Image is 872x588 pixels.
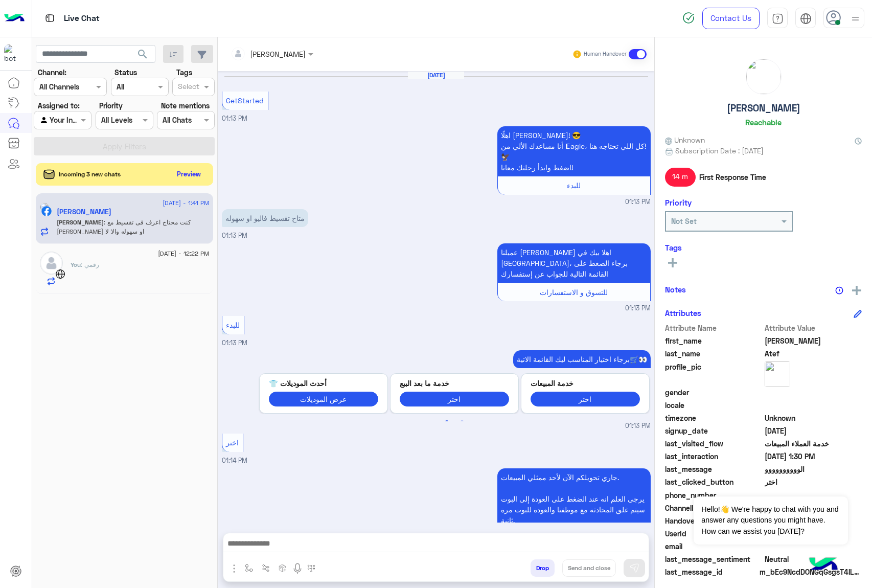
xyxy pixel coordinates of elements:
img: Trigger scenario [262,564,270,572]
img: WebChat [55,269,65,279]
img: tab [800,13,812,25]
button: search [130,45,155,67]
span: First Response Time [699,172,766,183]
small: Human Handover [584,50,627,58]
img: send message [629,563,639,573]
span: last_name [665,348,763,359]
img: Facebook [41,206,52,216]
span: Atef [765,348,862,359]
span: last_clicked_button [665,477,763,487]
label: Assigned to: [38,100,80,111]
img: 713415422032625 [4,44,22,63]
span: last_visited_flow [665,438,763,449]
span: first_name [665,335,763,346]
span: last_interaction [665,451,763,462]
button: اختر [531,392,640,406]
span: 0 [765,554,862,564]
a: Contact Us [702,8,760,29]
p: خدمة المبيعات [531,378,640,389]
h5: [PERSON_NAME] [727,102,800,114]
span: رقمي [81,261,99,268]
p: Live Chat [64,12,100,26]
img: send attachment [228,562,240,575]
p: 9/9/2025, 1:14 PM [497,468,651,529]
span: 2025-09-09T10:30:27.351Z [765,451,862,462]
span: gender [665,387,763,398]
h6: Notes [665,285,686,294]
img: send voice note [291,562,304,575]
span: null [765,400,862,411]
p: خدمة ما بعد البيع [400,378,509,389]
p: 9/9/2025, 1:13 PM [513,350,651,368]
label: Tags [176,67,192,78]
p: 9/9/2025, 1:13 PM [497,126,651,176]
img: hulul-logo.png [806,547,841,583]
p: أحدث الموديلات 👕 [269,378,378,389]
img: make a call [307,564,315,573]
img: profile [849,12,862,25]
span: null [765,541,862,552]
button: create order [274,559,291,576]
span: خدمة العملاء المبيعات [765,438,862,449]
h6: [DATE] [408,72,464,79]
button: Send and close [562,559,616,577]
span: GetStarted [226,96,264,105]
button: 2 of 2 [457,416,467,426]
span: signup_date [665,425,763,436]
label: Status [114,67,137,78]
a: tab [767,8,788,29]
button: 1 of 2 [442,416,452,426]
span: 01:14 PM [222,457,247,464]
span: للبدء [226,321,240,329]
span: 2025-09-09T10:13:47.508Z [765,425,862,436]
span: Attribute Value [765,323,862,333]
span: Ahmed [765,335,862,346]
span: email [665,541,763,552]
img: spinner [682,12,695,24]
img: select flow [245,564,253,572]
span: ChannelId [665,503,763,513]
span: للبدء [567,181,581,190]
span: search [136,48,149,60]
label: Note mentions [161,100,210,111]
h6: Attributes [665,308,701,318]
span: UserId [665,528,763,539]
p: 9/9/2025, 1:13 PM [497,243,651,283]
button: Apply Filters [34,137,215,155]
img: create order [279,564,287,572]
span: profile_pic [665,361,763,385]
p: 9/9/2025, 1:13 PM [222,209,308,227]
span: Attribute Name [665,323,763,333]
span: 01:13 PM [222,339,247,347]
span: Incoming 3 new chats [59,170,121,179]
h6: Priority [665,198,692,207]
span: كنت محتاج اعرف فى تقسيط مع فاليو او سهوله والا لا [57,218,191,235]
div: Select [176,81,199,94]
img: defaultAdmin.png [40,252,63,275]
img: picture [40,202,49,212]
span: 14 m [665,168,696,186]
button: Drop [531,559,555,577]
img: picture [746,59,781,94]
span: [DATE] - 1:41 PM [163,198,209,208]
span: الوووووووووو [765,464,862,474]
button: Trigger scenario [258,559,274,576]
span: last_message [665,464,763,474]
img: tab [772,13,784,25]
img: notes [835,286,843,295]
button: عرض الموديلات [269,392,378,406]
span: 01:13 PM [625,421,651,431]
span: اختر [226,438,239,447]
h5: Ahmed Atef [57,208,111,216]
img: add [852,286,861,295]
span: [PERSON_NAME] [57,218,104,226]
span: 01:13 PM [625,197,651,207]
img: tab [43,12,56,25]
span: 01:13 PM [625,304,651,313]
span: m_bEc9NcdDONGqGsgsT4lLb9xz8FKHeNX6n2cgC_2u3yiIy4Oqpk9Yoofh6t_64XpJHdq27Ods5X_vl16zR7IhEA [760,567,862,577]
img: picture [765,361,790,387]
span: You [71,261,81,268]
span: Subscription Date : [DATE] [675,145,764,156]
label: Channel: [38,67,66,78]
span: HandoverOn [665,515,763,526]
